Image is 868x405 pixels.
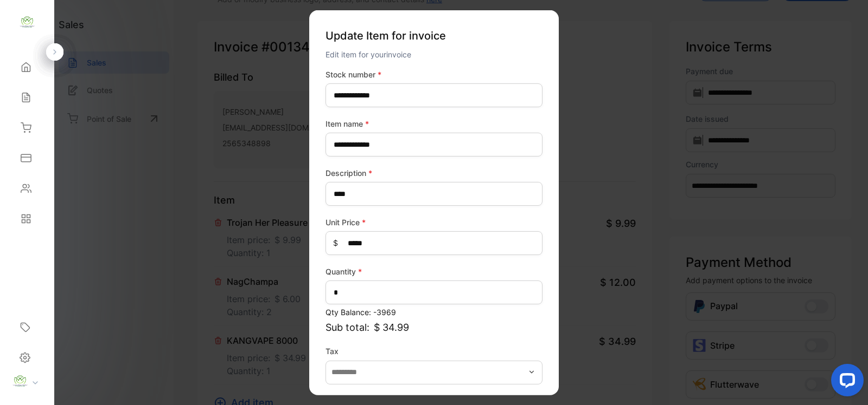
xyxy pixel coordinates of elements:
img: profile [12,373,28,389]
span: $ 34.99 [374,320,409,335]
p: Update Item for invoice [325,23,542,48]
label: Quantity [325,266,542,277]
label: Description [325,167,542,179]
label: Unit Price [325,217,542,228]
iframe: LiveChat chat widget [822,360,868,405]
img: logo [19,14,35,30]
p: Qty Balance: -3969 [325,306,542,318]
label: Tax [325,345,542,357]
label: Item name [325,118,542,129]
span: $ [333,237,338,249]
label: Stock number [325,69,542,80]
span: Edit item for your invoice [325,50,411,59]
p: Sub total: [325,320,542,335]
